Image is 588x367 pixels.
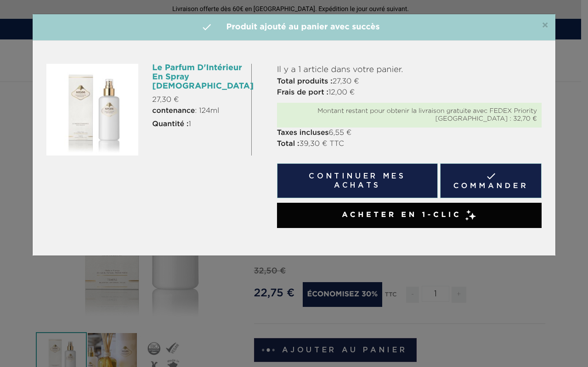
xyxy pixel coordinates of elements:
[277,76,542,87] p: 27,30 €
[277,140,300,148] strong: Total :
[277,163,438,198] button: Continuer mes achats
[282,107,537,123] div: Montant restant pour obtenir la livraison gratuite avec FEDEX Priority [GEOGRAPHIC_DATA] : 32,70 €
[440,163,542,198] a: Commander
[152,95,244,106] p: 27,30 €
[201,22,212,33] i: 
[277,78,333,85] strong: Total produits :
[152,107,195,115] strong: contenance
[277,128,542,139] p: 6,55 €
[40,21,548,33] h4: Produit ajouté au panier avec succès
[277,89,328,96] strong: Frais de port :
[46,64,138,156] img: Le Parfum D'Intérieur En Spray Temple
[277,87,542,98] p: 12,00 €
[277,129,329,137] strong: Taxes incluses
[152,64,244,91] h6: Le Parfum D'Intérieur En Spray [DEMOGRAPHIC_DATA]
[542,20,548,31] span: ×
[277,64,542,76] p: Il y a 1 article dans votre panier.
[277,139,542,150] p: 39,30 € TTC
[152,121,188,128] strong: Quantité :
[152,106,219,117] span: : 124ml
[542,20,548,31] button: Close
[152,119,244,130] p: 1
